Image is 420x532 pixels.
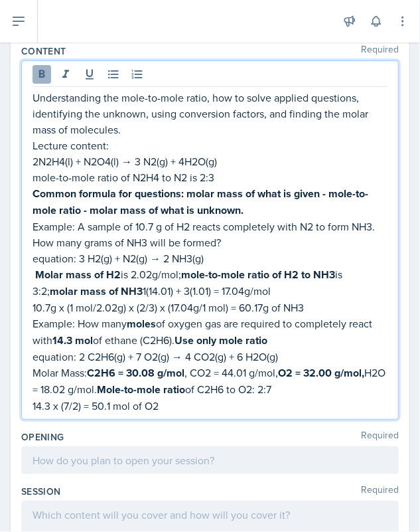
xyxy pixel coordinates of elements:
label: Session [21,485,60,498]
strong: mole-to-mole ratio of H2 to NH3 [181,267,335,282]
label: Opening [21,430,64,444]
label: Content [21,44,66,58]
p: is 2.02g/mol; is 3:2; 1(14.01) + 3(1.01) = 17.04g/mol [33,266,387,300]
strong: Mole-to-mole ratio [97,382,185,397]
p: equation: 2 C2H6(g) + 7 O2(g) → 4 CO2(g) + 6 H2O(g) [33,349,387,365]
p: equation: 3 H2(g) + N2(g) → 2 NH3(g) [33,250,387,266]
strong: molar mass of NH3 [50,284,143,299]
strong: O2 = 32.00 g/mol, [278,365,364,381]
strong: moles [127,316,156,331]
p: Understanding the mole-to-mole ratio, how to solve applied questions, identifying the unknown, us... [33,90,387,137]
p: 10.7g x (1 mol/2.02g) x (2/3) x (17.04g/1 mol) = 60.17g of NH3 [33,300,387,315]
p: mole-to-mole ratio of N2H4 to N2 is 2:3 [33,169,387,185]
span: Required [361,44,399,58]
strong: Common formula for questions: molar mass of what is given - mole-to-mole ratio - molar mass of wh... [33,186,368,218]
p: 14.3 x (7/2) = 50.1 mol of O2 [33,398,387,414]
span: Required [361,430,399,444]
span: Required [361,485,399,498]
p: Molar Mass: , CO2 = 44.01 g/mol, H2O = 18.02 g/mol. of C2H6 to O2: 2:7 [33,365,387,398]
p: Lecture content: [33,137,387,153]
strong: Molar mass of H2 [35,267,121,282]
p: 2N2H4(l) + N2O4(l) → 3 N2(g) + 4H2O(g) [33,153,387,169]
strong: Use only mole ratio [175,333,267,348]
strong: 14.3 mol [52,333,93,348]
strong: C2H6 = 30.08 g/mol [87,365,184,381]
p: Example: A sample of 10.7 g of H2 reacts completely with N2 to form NH3. How many grams of NH3 wi... [33,219,387,250]
p: Example: How many of oxygen gas are required to completely react with of ethane (C2H6). [33,315,387,349]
